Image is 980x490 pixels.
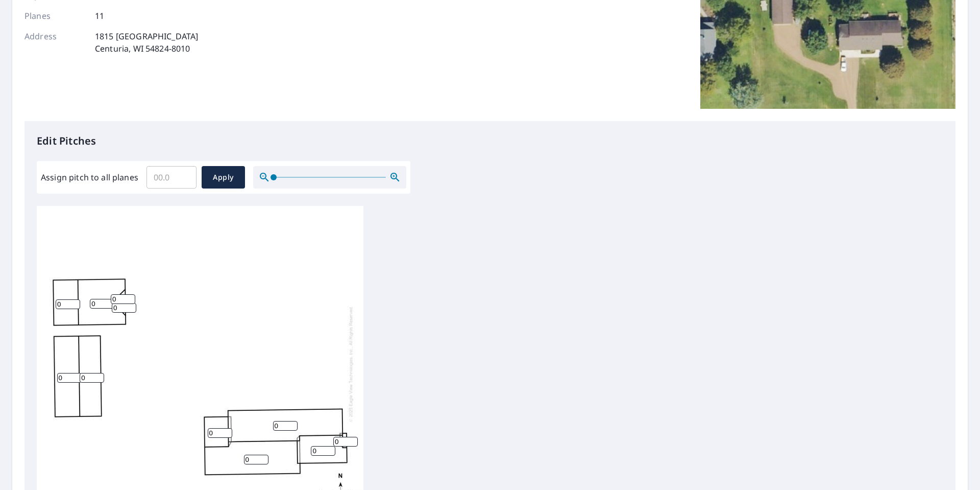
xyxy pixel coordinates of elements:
[37,133,943,149] p: Edit Pitches
[24,30,86,55] p: Address
[95,10,104,22] p: 11
[24,10,86,22] p: Planes
[210,171,237,184] span: Apply
[95,30,198,55] p: 1815 [GEOGRAPHIC_DATA] Centuria, WI 54824-8010
[41,171,138,183] label: Assign pitch to all planes
[202,166,245,189] button: Apply
[146,163,197,192] input: 00.0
